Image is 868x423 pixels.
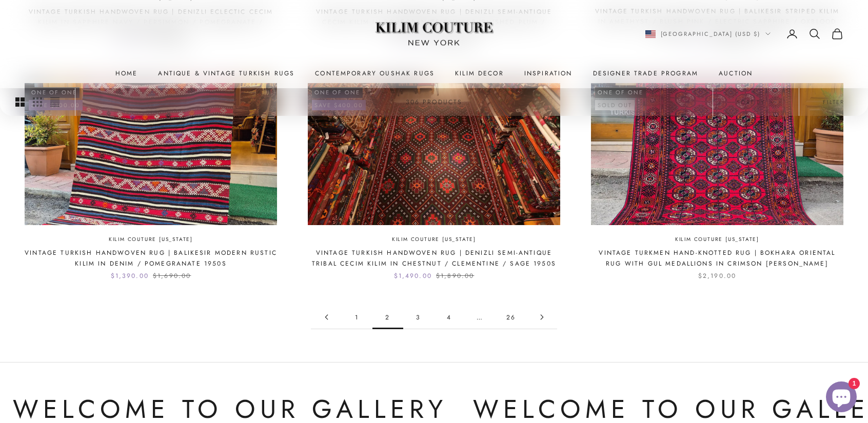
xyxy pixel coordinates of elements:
span: … [465,306,496,329]
button: Switch to compact product images [50,88,60,116]
a: Auction [719,68,753,78]
a: Kilim Couture [US_STATE] [109,235,193,244]
sale-price: $1,490.00 [394,271,432,281]
img: United States [645,30,656,38]
img: Logo of Kilim Couture New York [370,10,498,58]
a: Go to page 3 [403,306,434,329]
a: Go to page 1 [311,306,342,329]
inbox-online-store-chat: Shopify online store chat [823,381,860,415]
a: Contemporary Oushak Rugs [315,68,435,78]
nav: Primary navigation [25,68,843,78]
nav: Pagination navigation [311,306,557,329]
span: [GEOGRAPHIC_DATA] (USD $) [661,29,761,38]
sale-price: $1,390.00 [111,271,149,281]
a: Designer Trade Program [593,68,699,78]
sale-price: $2,190.00 [698,271,736,281]
a: Vintage Turkish Handwoven Rug | Denizli Semi-Antique Tribal Cecim Kilim in Chestnut / Clementine ... [308,248,560,269]
a: Vintage Turkmen Hand-Knotted Rug | Bokhara Oriental Rug with Gul Medallions in Crimson [PERSON_NAME] [591,248,843,269]
a: Go to page 3 [526,306,557,329]
button: Filter [799,88,868,116]
a: Go to page 4 [434,306,465,329]
a: Kilim Couture [US_STATE] [675,235,759,244]
button: Sort by [713,88,799,116]
a: Vintage Turkish Handwoven Rug | Balikesir Modern Rustic Kilim in Denim / Pomegranate 1950s [25,248,277,269]
summary: Kilim Decor [455,68,504,78]
a: Home [115,68,138,78]
span: Sort by [737,97,775,107]
p: 306 products [406,97,463,107]
a: Go to page 1 [342,306,372,329]
a: Go to page 26 [496,306,526,329]
button: Switch to smaller product images [33,88,42,116]
a: Inspiration [524,68,573,78]
compare-at-price: $1,690.00 [153,271,191,281]
nav: Secondary navigation [645,28,844,40]
compare-at-price: $1,890.00 [436,271,474,281]
button: Change country or currency [645,29,771,38]
span: 2 [372,306,403,329]
a: Kilim Couture [US_STATE] [392,235,476,244]
button: Switch to larger product images [15,88,25,116]
a: Antique & Vintage Turkish Rugs [158,68,294,78]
